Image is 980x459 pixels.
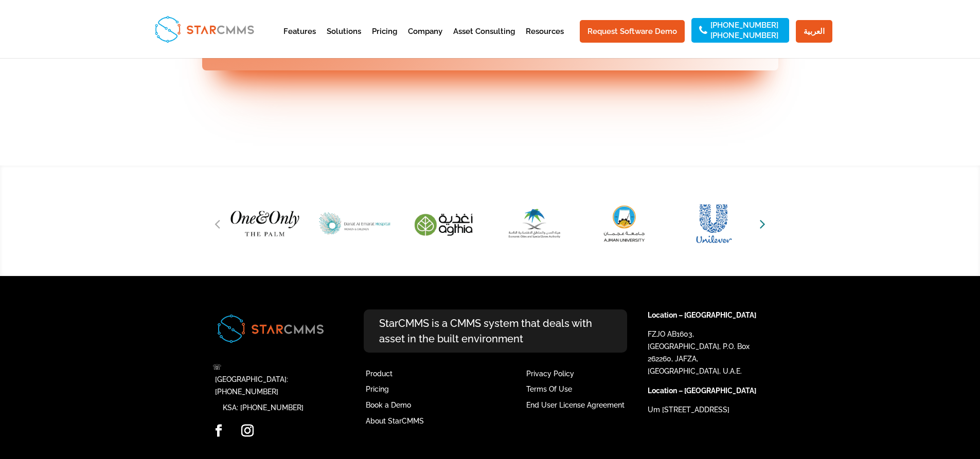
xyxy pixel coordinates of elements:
[580,20,685,43] a: Request Software Demo
[225,187,305,261] div: 14 / 51
[366,401,411,409] a: Book a Demo
[648,311,756,319] strong: Location – [GEOGRAPHIC_DATA]
[327,28,361,53] a: Solutions
[526,370,574,378] a: Privacy Policy
[648,328,763,384] p: FZJO AB1603, [GEOGRAPHIC_DATA], P.O. Box 262260, JAFZA, [GEOGRAPHIC_DATA], U.A.E.
[648,404,763,416] p: Um [STREET_ADDRESS]
[584,187,664,261] img: Ajman University
[809,348,980,459] iframe: Chat Widget
[223,403,304,412] a: KSA: [PHONE_NUMBER]
[494,187,574,261] img: Economic Cities And Special Zones Authority
[648,387,756,395] strong: Location – [GEOGRAPHIC_DATA]
[315,187,395,261] img: Danat Al Emarat Hospital Logo
[283,28,316,53] a: Features
[150,11,258,47] img: StarCMMS
[372,28,397,53] a: Pricing
[526,28,564,53] a: Resources
[584,187,664,261] div: 18 / 51
[710,32,778,39] a: [PHONE_NUMBER]
[796,20,832,43] a: العربية
[366,370,393,378] a: Product
[405,187,485,261] div: 16 / 51
[215,375,288,396] a: [GEOGRAPHIC_DATA]: [PHONE_NUMBER]
[315,187,395,261] div: 15 / 51
[405,187,485,261] img: Agthia
[674,187,754,261] img: Unilever Logo
[526,385,572,393] a: Terms Of Use
[366,385,389,393] a: Pricing
[494,187,574,261] div: 17 / 51
[408,28,442,53] a: Company
[674,187,754,261] div: 19 / 51
[212,309,328,347] img: Image
[526,401,625,409] a: End User License Agreement
[710,22,778,29] a: [PHONE_NUMBER]
[366,417,424,425] a: About StarCMMS
[225,187,305,261] img: The Palm Logo
[212,363,222,371] span: ☏
[364,309,627,353] p: StarCMMS is a CMMS system that deals with asset in the built environment
[453,28,515,53] a: Asset Consulting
